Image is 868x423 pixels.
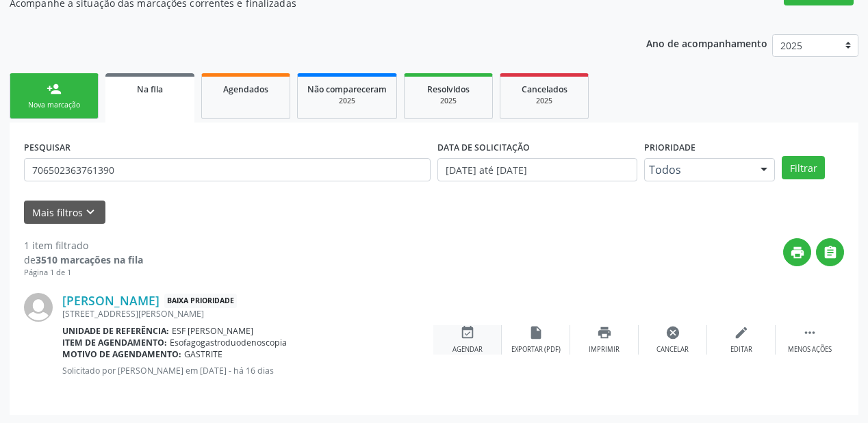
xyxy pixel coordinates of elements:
span: Todos [649,163,747,177]
i: cancel [665,325,680,340]
div: 2025 [307,96,387,106]
label: Prioridade [644,137,695,158]
i:  [823,245,838,260]
div: Editar [730,345,752,355]
b: Unidade de referência: [62,325,169,337]
span: Baixa Prioridade [164,294,237,308]
div: 2025 [414,96,483,106]
span: Agendados [223,84,268,95]
div: [STREET_ADDRESS][PERSON_NAME] [62,308,433,320]
div: person_add [47,81,62,97]
span: Não compareceram [307,84,387,95]
div: Página 1 de 1 [24,267,143,279]
a: [PERSON_NAME] [62,293,159,308]
span: GASTRITE [184,348,222,360]
span: ESF [PERSON_NAME] [172,325,253,337]
i: event_available [460,325,475,340]
div: 1 item filtrado [24,238,143,253]
div: de [24,253,143,267]
button: Filtrar [782,156,825,179]
button: print [783,238,811,266]
div: 2025 [510,96,578,106]
div: Imprimir [589,345,620,355]
input: Selecione um intervalo [437,158,637,181]
span: Cancelados [522,84,567,95]
button: Mais filtroskeyboard_arrow_down [24,201,105,225]
div: Cancelar [656,345,689,355]
span: Na fila [137,84,163,95]
button:  [816,238,844,266]
i:  [802,325,817,340]
i: print [597,325,612,340]
input: Nome, CNS [24,158,431,181]
p: Ano de acompanhamento [646,34,767,51]
div: Exportar (PDF) [511,345,561,355]
div: Nova marcação [20,100,88,110]
span: Esofagogastroduodenoscopia [170,337,287,348]
img: img [24,293,53,322]
i: insert_drive_file [528,325,544,340]
div: Menos ações [788,345,832,355]
b: Item de agendamento: [62,337,167,348]
p: Solicitado por [PERSON_NAME] em [DATE] - há 16 dias [62,365,433,376]
i: edit [734,325,749,340]
strong: 3510 marcações na fila [36,253,143,266]
label: DATA DE SOLICITAÇÃO [437,137,530,158]
div: Agendar [452,345,483,355]
label: PESQUISAR [24,137,71,158]
i: keyboard_arrow_down [83,205,98,220]
i: print [790,245,805,260]
span: Resolvidos [427,84,470,95]
b: Motivo de agendamento: [62,348,181,360]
